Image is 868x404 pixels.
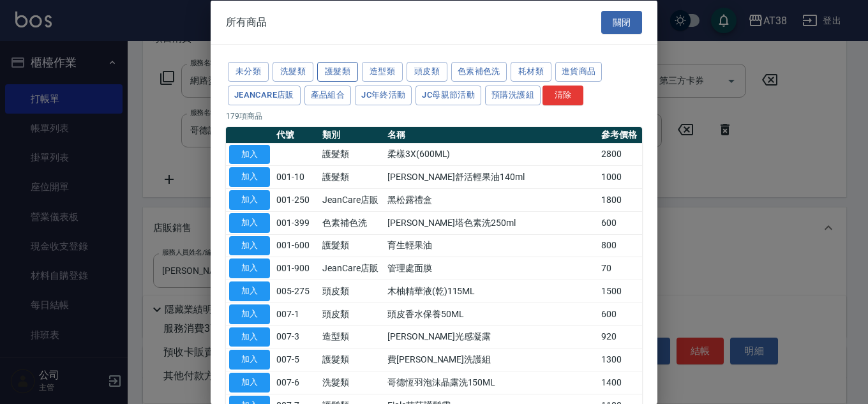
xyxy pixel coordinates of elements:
td: 頭皮香水保養50ML [384,303,598,325]
th: 名稱 [384,126,598,143]
button: 清除 [542,85,583,105]
td: 護髮類 [319,143,384,166]
td: 001-250 [273,188,319,211]
td: 造型類 [319,325,384,348]
td: 頭皮類 [319,280,384,303]
td: 1500 [598,280,642,303]
td: 800 [598,234,642,257]
td: JeanCare店販 [319,257,384,280]
td: 007-5 [273,348,319,371]
td: 001-10 [273,165,319,188]
button: 洗髮類 [273,62,313,82]
td: JeanCare店販 [319,188,384,211]
button: 加入 [229,281,270,301]
td: 2800 [598,143,642,166]
button: 造型類 [362,62,403,82]
button: 加入 [229,258,270,278]
button: 護髮類 [317,62,358,82]
td: 頭皮類 [319,303,384,325]
td: 護髮類 [319,348,384,371]
td: 600 [598,303,642,325]
p: 179 項商品 [226,110,642,121]
button: 關閉 [601,10,642,34]
button: 加入 [229,373,270,393]
td: 管理處面膜 [384,257,598,280]
button: JC母親節活動 [415,85,481,105]
td: 1000 [598,165,642,188]
td: 色素補色洗 [319,211,384,234]
td: 600 [598,211,642,234]
button: 頭皮類 [407,62,447,82]
td: 001-399 [273,211,319,234]
td: 木柚精華液(乾)115ML [384,280,598,303]
span: 所有商品 [226,15,267,28]
button: 預購洗護組 [485,85,541,105]
td: 1300 [598,348,642,371]
td: 001-600 [273,234,319,257]
td: 007-1 [273,303,319,325]
button: 加入 [229,350,270,370]
button: 進貨商品 [555,62,602,82]
td: [PERSON_NAME]塔色素洗250ml [384,211,598,234]
td: 護髮類 [319,165,384,188]
button: 加入 [229,144,270,164]
button: 加入 [229,304,270,324]
td: 007-6 [273,371,319,394]
button: 加入 [229,167,270,187]
th: 類別 [319,126,384,143]
button: JC年終活動 [355,85,412,105]
th: 參考價格 [598,126,642,143]
td: 洗髮類 [319,371,384,394]
td: 1800 [598,188,642,211]
td: [PERSON_NAME]舒活輕果油140ml [384,165,598,188]
button: JeanCare店販 [228,85,301,105]
td: 黑松露禮盒 [384,188,598,211]
td: 費[PERSON_NAME]洗護組 [384,348,598,371]
td: 007-3 [273,325,319,348]
td: 護髮類 [319,234,384,257]
th: 代號 [273,126,319,143]
button: 加入 [229,327,270,347]
td: 920 [598,325,642,348]
button: 產品組合 [304,85,352,105]
button: 加入 [229,213,270,232]
td: 70 [598,257,642,280]
td: [PERSON_NAME]光感凝露 [384,325,598,348]
button: 加入 [229,236,270,255]
td: 育生輕果油 [384,234,598,257]
td: 001-900 [273,257,319,280]
td: 哥德恆羽泡沫晶露洗150ML [384,371,598,394]
td: 1400 [598,371,642,394]
button: 加入 [229,190,270,210]
button: 未分類 [228,62,269,82]
button: 色素補色洗 [451,62,507,82]
td: 柔樣3X(600ML) [384,143,598,166]
button: 耗材類 [511,62,551,82]
td: 005-275 [273,280,319,303]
